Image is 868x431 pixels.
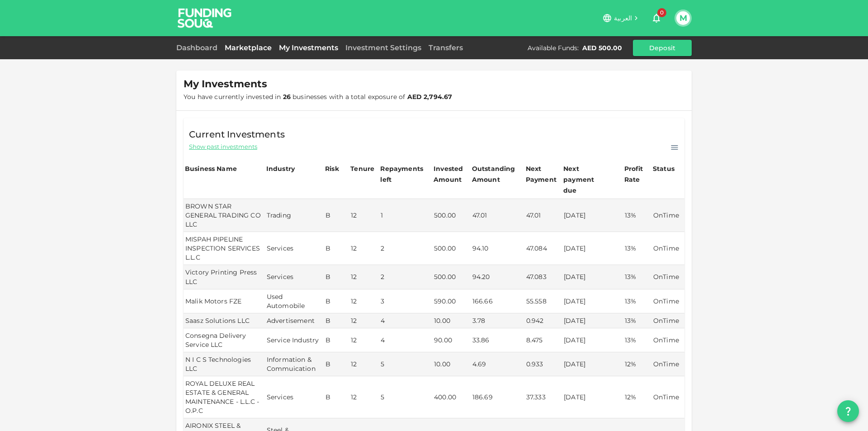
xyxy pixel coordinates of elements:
button: 0 [647,9,665,27]
td: OnTime [651,352,684,376]
td: 47.01 [471,199,524,232]
td: N I C S Technologies LLC [184,352,265,376]
td: 590.00 [432,289,471,313]
td: 2 [379,265,432,289]
td: B [324,328,349,352]
td: 186.69 [471,376,524,418]
div: Next Payment [526,163,561,185]
td: OnTime [651,289,684,313]
span: Current Investments [189,127,285,142]
td: 400.00 [432,376,471,418]
td: [DATE] [562,313,623,328]
td: OnTime [651,199,684,232]
td: 37.333 [524,376,562,418]
div: Available Funds : [528,43,579,52]
div: Profit Rate [624,163,650,185]
div: Industry [266,163,295,174]
td: [DATE] [562,376,623,418]
td: ROYAL DELUXE REAL ESTATE & GENERAL MAINTENANCE - L.L.C - O.P.C [184,376,265,418]
td: 12 [349,199,379,232]
td: 12 [349,376,379,418]
span: العربية [614,14,632,22]
td: Services [265,265,324,289]
a: Investment Settings [342,43,425,52]
td: B [324,376,349,418]
strong: 26 [283,93,291,101]
td: 500.00 [432,232,471,265]
td: 1 [379,199,432,232]
td: 500.00 [432,199,471,232]
span: You have currently invested in businesses with a total exposure of [184,93,452,101]
div: Invested Amount [434,163,469,185]
td: Saasz Solutions LLC [184,313,265,328]
td: 0.942 [524,313,562,328]
button: Deposit [633,40,692,56]
td: 12 [349,328,379,352]
td: [DATE] [562,352,623,376]
td: B [324,232,349,265]
td: 10.00 [432,313,471,328]
div: AED 500.00 [582,43,622,52]
a: Dashboard [176,43,221,52]
td: 94.10 [471,232,524,265]
div: Next payment due [563,163,609,196]
td: MISPAH PIPELINE INSPECTION SERVICES L.L.C [184,232,265,265]
td: Trading [265,199,324,232]
td: 12 [349,232,379,265]
td: OnTime [651,328,684,352]
td: 4 [379,328,432,352]
td: 12 [349,289,379,313]
td: [DATE] [562,232,623,265]
a: My Investments [275,43,342,52]
td: 12 [349,352,379,376]
td: 5 [379,376,432,418]
div: Tenure [350,163,374,174]
td: 47.083 [524,265,562,289]
td: OnTime [651,313,684,328]
td: B [324,313,349,328]
div: Repayments left [380,163,425,185]
td: 0.933 [524,352,562,376]
td: 13% [623,328,651,352]
td: B [324,352,349,376]
td: 55.558 [524,289,562,313]
td: 12 [349,265,379,289]
td: 13% [623,313,651,328]
td: [DATE] [562,289,623,313]
td: 3.78 [471,313,524,328]
td: Advertisement [265,313,324,328]
td: B [324,265,349,289]
td: Services [265,232,324,265]
td: Consegna Delivery Service LLC [184,328,265,352]
div: Business Name [185,163,237,174]
td: 12% [623,352,651,376]
div: Status [653,163,675,174]
td: OnTime [651,265,684,289]
td: BROWN STAR GENERAL TRADING CO LLC [184,199,265,232]
button: M [676,11,690,25]
span: My Investments [184,78,267,90]
td: [DATE] [562,265,623,289]
td: 33.86 [471,328,524,352]
td: OnTime [651,232,684,265]
td: 94.20 [471,265,524,289]
td: Information & Commuication [265,352,324,376]
td: 47.084 [524,232,562,265]
td: Victory Printing Press LLC [184,265,265,289]
td: 13% [623,289,651,313]
td: 13% [623,265,651,289]
a: Marketplace [221,43,275,52]
td: 90.00 [432,328,471,352]
div: Outstanding Amount [472,163,517,185]
td: 4 [379,313,432,328]
td: 3 [379,289,432,313]
td: 10.00 [432,352,471,376]
div: Risk [325,163,343,174]
td: Service Industry [265,328,324,352]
